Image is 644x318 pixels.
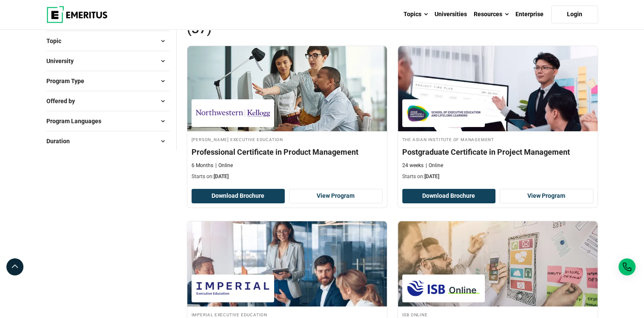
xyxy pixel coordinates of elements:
[214,173,229,179] span: [DATE]
[402,189,496,203] button: Download Brochure
[402,173,593,180] p: Starts on:
[192,136,383,143] h4: [PERSON_NAME] Executive Education
[398,46,598,131] img: Postgraduate Certificate in Project Management | Online Project Management Course
[196,104,270,123] img: Kellogg Executive Education
[46,76,91,86] span: Program Type
[398,221,598,306] img: Professional Certificate in Product Management | Online Project Management Course
[289,189,383,203] a: View Program
[551,6,598,23] a: Login
[398,46,598,185] a: Project Management Course by The Asian Institute of Management - September 30, 2025 The Asian Ins...
[46,136,77,146] span: Duration
[46,115,169,127] button: Program Languages
[196,279,270,298] img: Imperial Executive Education
[46,96,82,106] span: Offered by
[406,104,481,123] img: The Asian Institute of Management
[187,221,387,306] img: Management Development Programme | Online Business Management Course
[187,46,387,131] img: Professional Certificate in Product Management | Online Product Design and Innovation Course
[192,147,383,157] h4: Professional Certificate in Product Management
[402,136,593,143] h4: The Asian Institute of Management
[46,116,108,126] span: Program Languages
[500,189,593,203] a: View Program
[424,173,439,179] span: [DATE]
[46,36,68,46] span: Topic
[402,162,424,169] p: 24 weeks
[402,311,593,318] h4: ISB Online
[46,55,169,67] button: University
[46,75,169,87] button: Program Type
[402,147,593,157] h4: Postgraduate Certificate in Project Management
[192,311,383,318] h4: Imperial Executive Education
[187,46,387,185] a: Product Design and Innovation Course by Kellogg Executive Education - September 4, 2025 Kellogg E...
[192,173,383,180] p: Starts on:
[46,135,169,147] button: Duration
[426,162,443,169] p: Online
[406,279,481,298] img: ISB Online
[215,162,233,169] p: Online
[46,95,169,107] button: Offered by
[46,56,80,66] span: University
[46,35,169,47] button: Topic
[192,189,285,203] button: Download Brochure
[192,162,213,169] p: 6 Months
